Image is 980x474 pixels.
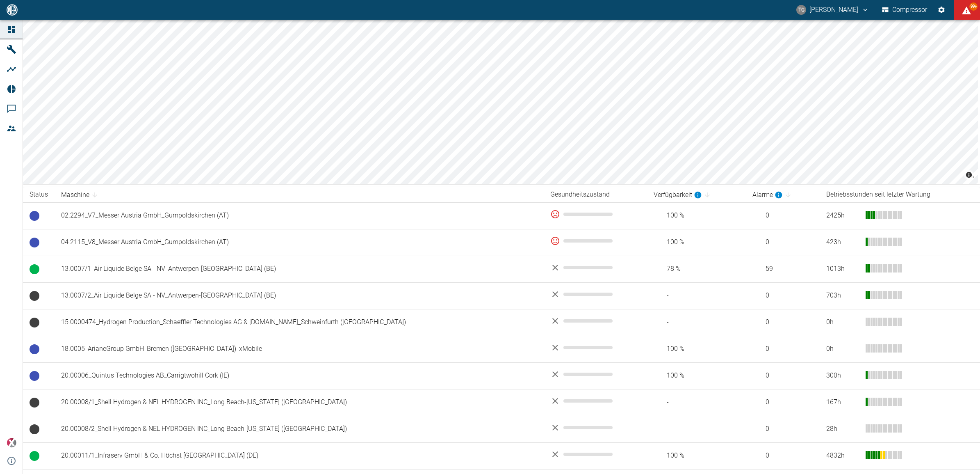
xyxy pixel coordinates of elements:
[654,398,739,407] span: -
[826,318,859,327] div: 0 h
[30,371,39,381] span: Betriebsbereit
[826,424,859,434] div: 28 h
[550,369,640,379] div: No data
[826,371,859,380] div: 300 h
[23,20,978,184] canvas: Map
[826,451,859,460] div: 4832 h
[826,238,859,247] div: 423 h
[550,316,640,326] div: No data
[30,318,39,327] span: Keine Daten
[30,211,39,221] span: Betriebsbereit
[826,211,859,220] div: 2425 h
[654,190,702,200] div: berechnet für die letzten 7 Tage
[795,2,870,17] button: thomas.gregoir@neuman-esser.com
[654,211,739,220] span: 100 %
[654,291,739,300] span: -
[550,289,640,299] div: No data
[654,424,739,434] span: -
[752,344,813,354] span: 0
[752,398,813,407] span: 0
[796,5,806,15] div: TG
[30,424,39,434] span: Keine Daten
[30,451,39,461] span: Betrieb
[654,344,739,354] span: 100 %
[30,291,39,301] span: Keine Daten
[30,264,39,274] span: Betrieb
[752,451,813,460] span: 0
[550,209,640,219] div: 0 %
[6,4,18,15] img: logo
[969,2,978,11] span: 99+
[752,238,813,247] span: 0
[61,190,100,200] span: Maschine
[826,291,859,300] div: 703 h
[654,264,739,274] span: 78 %
[752,291,813,300] span: 0
[654,371,739,380] span: 100 %
[55,336,544,362] td: 18.0005_ArianeGroup GmbH_Bremen ([GEOGRAPHIC_DATA])_xMobile
[55,362,544,389] td: 20.00006_Quintus Technologies AB_Carrigtwohill Cork (IE)
[550,263,640,272] div: No data
[55,229,544,256] td: 04.2115_V8_Messer Austria GmbH_Gumpoldskirchen (AT)
[752,190,783,200] div: berechnet für die letzten 7 Tage
[752,424,813,434] span: 0
[820,187,980,202] th: Betriebsstunden seit letzter Wartung
[826,344,859,354] div: 0 h
[826,264,859,274] div: 1013 h
[880,2,929,17] button: Compressor
[654,451,739,460] span: 100 %
[550,236,640,246] div: 0 %
[934,2,949,17] button: Einstellungen
[654,318,739,327] span: -
[752,371,813,380] span: 0
[544,187,647,202] th: Gesundheitszustand
[55,416,544,442] td: 20.00008/2_Shell Hydrogen & NEL HYDROGEN INC_Long Beach-[US_STATE] ([GEOGRAPHIC_DATA])
[30,344,39,354] span: Betriebsbereit
[55,282,544,309] td: 13.0007/2_Air Liquide Belge SA - NV_Antwerpen-[GEOGRAPHIC_DATA] (BE)
[752,318,813,327] span: 0
[7,438,16,448] img: Xplore Logo
[752,264,813,274] span: 59
[55,309,544,336] td: 15.0000474_Hydrogen Production_Schaeffler Technologies AG & [DOMAIN_NAME]_Schweinfurth ([GEOGRAPH...
[55,442,544,469] td: 20.00011/1_Infraserv GmbH & Co. Höchst [GEOGRAPHIC_DATA] (DE)
[55,389,544,416] td: 20.00008/1_Shell Hydrogen & NEL HYDROGEN INC_Long Beach-[US_STATE] ([GEOGRAPHIC_DATA])
[550,423,640,433] div: No data
[30,398,39,408] span: Keine Daten
[550,449,640,459] div: No data
[550,343,640,353] div: No data
[826,398,859,407] div: 167 h
[654,238,739,247] span: 100 %
[55,256,544,282] td: 13.0007/1_Air Liquide Belge SA - NV_Antwerpen-[GEOGRAPHIC_DATA] (BE)
[30,238,39,247] span: Betriebsbereit
[23,187,55,202] th: Status
[550,396,640,406] div: No data
[752,211,813,220] span: 0
[55,202,544,229] td: 02.2294_V7_Messer Austria GmbH_Gumpoldskirchen (AT)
